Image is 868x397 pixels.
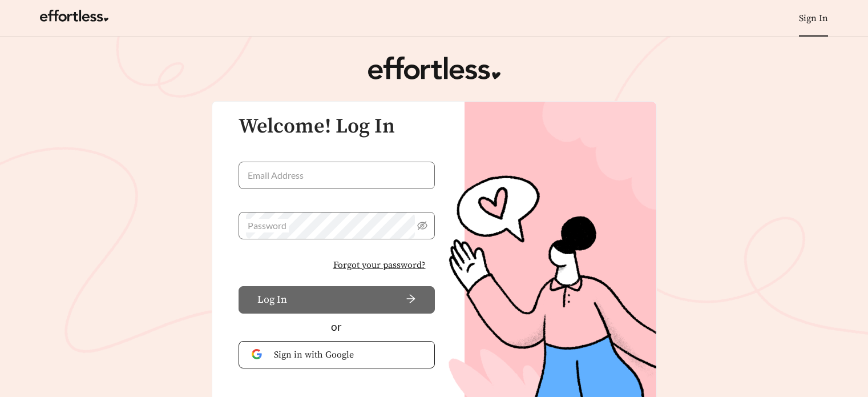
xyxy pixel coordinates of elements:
[239,115,435,138] h3: Welcome! Log In
[274,348,422,362] span: Sign in with Google
[252,349,265,360] img: Google Authentication
[239,286,435,314] button: Log Inarrow-right
[239,319,435,335] div: or
[324,253,435,277] button: Forgot your password?
[333,258,426,272] span: Forgot your password?
[799,13,828,24] a: Sign In
[417,220,427,231] span: eye-invisible
[239,341,435,368] button: Sign in with Google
